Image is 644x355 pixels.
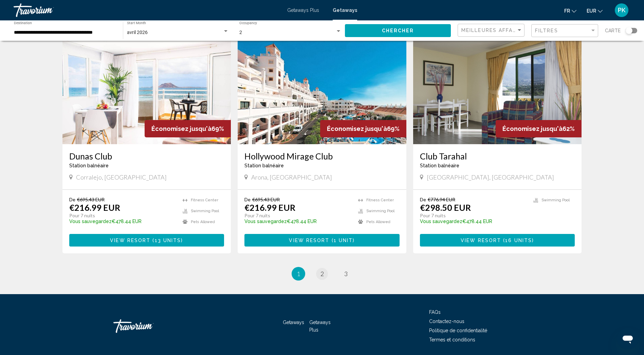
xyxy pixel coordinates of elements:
span: €776.94 EUR [428,197,455,202]
ul: Pagination [62,267,582,281]
button: View Resort(1 unit) [244,234,400,247]
a: Getaways [333,7,357,13]
span: Corralejo, [GEOGRAPHIC_DATA] [76,173,167,181]
span: Swimming Pool [191,209,219,213]
p: Pour 7 nuits [69,213,176,219]
span: Fitness Center [191,198,218,202]
a: Getaways Plus [287,7,319,13]
a: Travorium [14,3,280,17]
span: ( ) [150,238,183,243]
span: avril 2026 [127,30,148,35]
span: De [244,197,251,202]
a: Travorium [113,316,181,336]
button: Change language [564,6,576,16]
span: Pets Allowed [191,220,215,224]
div: 69% [320,120,406,137]
span: 13 units [155,238,181,243]
span: View Resort [461,238,501,243]
span: Vous sauvegardez [244,219,287,224]
img: 2429E01L.jpg [238,35,406,144]
span: Filtres [535,28,558,33]
p: Pour 7 nuits [420,213,527,219]
span: Économisez jusqu'à [502,125,563,132]
span: Station balnéaire [69,163,109,168]
span: €695.43 EUR [252,197,280,202]
button: View Resort(13 units) [69,234,224,247]
a: Politique de confidentialité [429,328,487,333]
span: De [69,197,75,202]
span: Station balnéaire [244,163,284,168]
span: Chercher [382,28,414,34]
span: Vous sauvegardez [420,219,462,224]
button: View Resort(16 units) [420,234,575,247]
span: Swimming Pool [366,209,394,213]
span: Pets Allowed [366,220,390,224]
mat-select: Sort by [461,28,522,33]
div: 69% [145,120,231,137]
span: ( ) [330,238,355,243]
span: 1 unit [334,238,353,243]
span: 3 [344,270,348,277]
span: Fitness Center [366,198,394,202]
button: Chercher [345,24,451,37]
a: FAQs [429,309,441,315]
a: Contactez-nous [429,319,464,324]
span: Économisez jusqu'à [327,125,387,132]
span: View Resort [289,238,329,243]
iframe: Schaltfläche zum Öffnen des Messaging-Fensters [617,328,639,350]
a: Getaways Plus [309,320,331,333]
span: PK [618,7,625,14]
span: 1 [297,270,300,277]
p: Pour 7 nuits [244,213,351,219]
span: De [420,197,426,202]
span: Meilleures affaires [461,28,526,33]
span: ( ) [501,238,534,243]
span: View Resort [110,238,150,243]
span: Swimming Pool [541,198,570,202]
p: €478.44 EUR [244,219,351,224]
span: Économisez jusqu'à [151,125,211,132]
a: Termes et conditions [429,337,475,342]
span: Arona, [GEOGRAPHIC_DATA] [251,173,332,181]
span: 2 [239,30,242,35]
a: Dunas Club [69,151,224,161]
span: Carte [605,26,621,35]
p: €478.44 EUR [69,219,176,224]
span: [GEOGRAPHIC_DATA], [GEOGRAPHIC_DATA] [427,173,554,181]
span: €695.43 EUR [77,197,105,202]
a: Getaways [283,320,304,325]
span: Station balnéaire [420,163,459,168]
p: €216.99 EUR [69,202,120,213]
p: €216.99 EUR [244,202,295,213]
span: Vous sauvegardez [69,219,112,224]
p: €478.44 EUR [420,219,527,224]
span: EUR [587,8,596,14]
div: 62% [496,120,582,137]
p: €298.50 EUR [420,202,471,213]
button: Change currency [587,6,603,16]
span: 16 units [505,238,532,243]
span: fr [564,8,570,14]
span: 2 [320,270,324,277]
img: 2063I01X.jpg [413,35,582,144]
button: User Menu [613,3,630,17]
img: 2539I01X.jpg [62,35,231,144]
button: Filter [531,24,598,38]
a: Club Tarahal [420,151,575,161]
a: Hollywood Mirage Club [244,151,400,161]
